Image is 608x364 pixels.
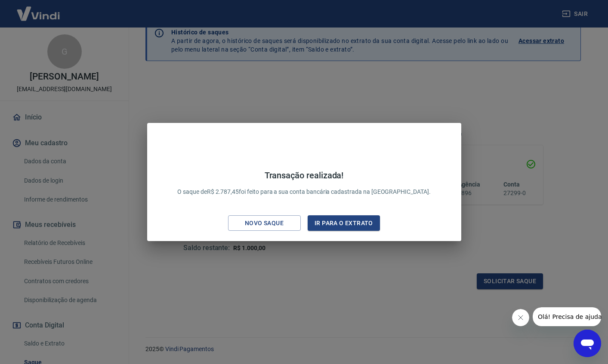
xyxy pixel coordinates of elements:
[235,218,294,229] div: Novo saque
[574,330,601,357] iframe: Button to launch messaging window
[5,6,72,13] span: Olá! Precisa de ajuda?
[533,307,601,326] iframe: Message from company
[308,215,380,231] button: Ir para o extrato
[512,309,529,326] iframe: Close message
[228,215,301,231] button: Novo saque
[177,170,431,180] h4: Transação realizada!
[177,170,431,196] p: O saque de R$ 2.787,45 foi feito para a sua conta bancária cadastrada na [GEOGRAPHIC_DATA].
